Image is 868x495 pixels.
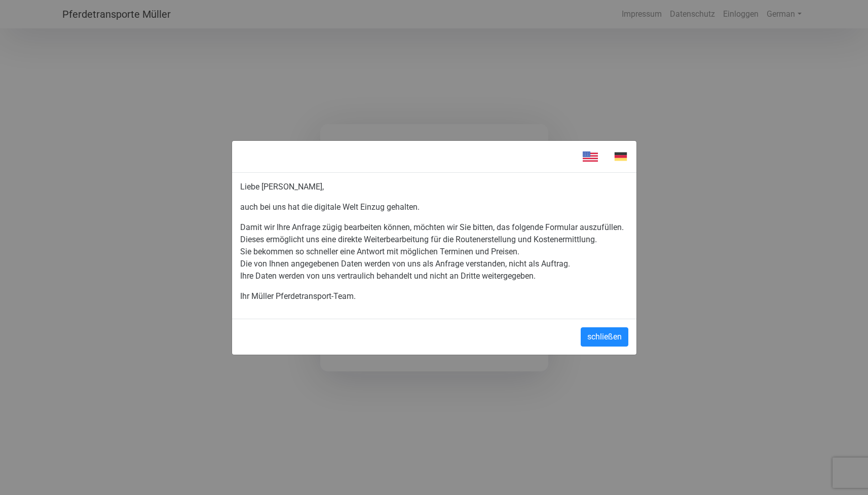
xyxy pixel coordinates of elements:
[240,181,628,193] p: Liebe [PERSON_NAME],
[240,221,628,282] p: Damit wir Ihre Anfrage zügig bearbeiten können, möchten wir Sie bitten, das folgende Formular aus...
[240,201,628,213] p: auch bei uns hat die digitale Welt Einzug gehalten.
[581,327,628,347] button: schließen
[606,149,636,164] img: de
[575,149,606,164] img: en
[240,290,628,302] p: Ihr Müller Pferdetransport-Team.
